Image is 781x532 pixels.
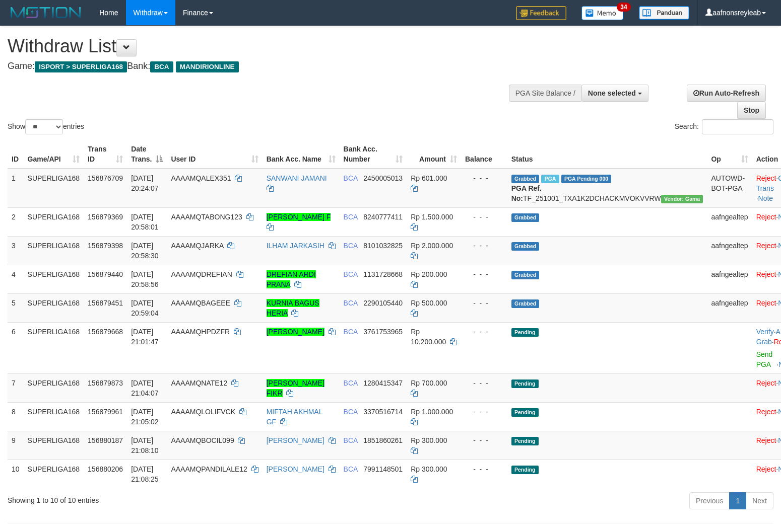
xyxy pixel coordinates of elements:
span: [DATE] 20:58:56 [131,270,159,288]
span: Pending [511,379,539,388]
span: BCA [344,465,358,473]
td: 4 [8,265,24,293]
div: - - - [465,173,503,183]
td: SUPERLIGA168 [24,460,84,488]
a: ILHAM JARKASIH [267,242,324,250]
span: [DATE] 21:04:07 [131,379,159,397]
span: None selected [588,89,636,97]
span: [DATE] 20:24:07 [131,174,159,192]
span: 156880187 [88,436,123,444]
span: Copy 3761753965 to clipboard [363,328,403,336]
th: Bank Acc. Name: activate to sort column ascending [263,140,340,169]
h4: Game: Bank: [8,61,510,71]
th: Bank Acc. Number: activate to sort column ascending [340,140,407,169]
h1: Withdraw List [8,36,510,56]
span: [DATE] 21:08:25 [131,465,159,483]
span: 156879451 [88,299,123,307]
span: Copy 3370516714 to clipboard [363,408,403,416]
span: ISPORT > SUPERLIGA168 [35,61,127,72]
span: [DATE] 20:58:30 [131,242,159,260]
span: 156879440 [88,270,123,278]
img: panduan.png [639,6,689,20]
span: 156876709 [88,174,123,182]
a: KURNIA BAGUS HERIA [267,299,319,317]
span: Grabbed [511,175,540,183]
span: AAAAMQPANDILALE12 [171,465,247,473]
a: 1 [729,492,746,509]
td: 8 [8,402,24,431]
span: AAAAMQJARKA [171,242,223,250]
span: BCA [344,270,358,278]
td: 1 [8,169,24,208]
b: PGA Ref. No: [511,184,542,202]
span: PGA Pending [561,175,612,183]
span: AAAAMQBOCIL099 [171,436,234,444]
td: aafngealtep [707,265,752,293]
th: User ID: activate to sort column ascending [167,140,262,169]
span: Pending [511,437,539,445]
span: Copy 8101032825 to clipboard [363,242,403,250]
span: Rp 300.000 [411,465,447,473]
div: - - - [465,269,503,279]
span: [DATE] 21:01:47 [131,328,159,346]
div: - - - [465,298,503,308]
a: Run Auto-Refresh [687,85,766,102]
span: Grabbed [511,299,540,308]
td: SUPERLIGA168 [24,265,84,293]
span: 34 [617,3,630,12]
label: Search: [675,119,773,134]
td: 3 [8,236,24,265]
td: SUPERLIGA168 [24,236,84,265]
span: Rp 1.500.000 [411,213,453,221]
td: SUPERLIGA168 [24,373,84,402]
a: Reject [756,436,776,444]
span: 156879398 [88,242,123,250]
input: Search: [702,119,773,134]
span: 156879668 [88,328,123,336]
span: Rp 700.000 [411,379,447,387]
span: Copy 8240777411 to clipboard [363,213,403,221]
span: BCA [344,242,358,250]
div: - - - [465,464,503,474]
td: 2 [8,207,24,236]
a: [PERSON_NAME] F [267,213,331,221]
div: - - - [465,407,503,417]
span: Rp 601.000 [411,174,447,182]
span: Grabbed [511,242,540,251]
th: Trans ID: activate to sort column ascending [84,140,127,169]
th: Status [507,140,707,169]
span: Rp 500.000 [411,299,447,307]
a: Next [746,492,773,509]
td: SUPERLIGA168 [24,402,84,431]
img: Feedback.jpg [516,6,566,20]
span: MANDIRIONLINE [176,61,239,72]
th: Date Trans.: activate to sort column descending [127,140,167,169]
td: aafngealtep [707,293,752,322]
a: [PERSON_NAME] [267,328,324,336]
span: 156880206 [88,465,123,473]
a: [PERSON_NAME] [267,436,324,444]
span: [DATE] 20:59:04 [131,299,159,317]
a: Reject [756,242,776,250]
a: Reject [756,408,776,416]
div: PGA Site Balance / [509,85,581,102]
td: 9 [8,431,24,460]
div: - - - [465,212,503,222]
span: AAAAMQBAGEEE [171,299,230,307]
td: SUPERLIGA168 [24,322,84,373]
label: Show entries [8,119,84,134]
span: Rp 10.200.000 [411,328,446,346]
a: Reject [756,270,776,278]
span: Copy 1280415347 to clipboard [363,379,403,387]
span: Rp 1.000.000 [411,408,453,416]
td: SUPERLIGA168 [24,207,84,236]
div: - - - [465,435,503,445]
td: 10 [8,460,24,488]
a: Send PGA [756,350,773,368]
div: - - - [465,241,503,251]
span: [DATE] 21:08:10 [131,436,159,454]
span: AAAAMQHPDZFR [171,328,230,336]
td: 7 [8,373,24,402]
th: ID [8,140,24,169]
span: Marked by aafsoycanthlai [541,175,559,183]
